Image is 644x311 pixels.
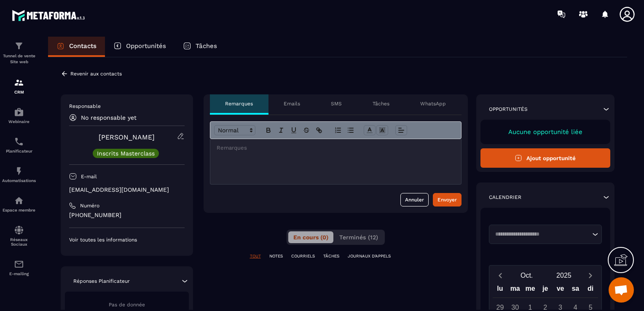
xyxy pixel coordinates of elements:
p: Contacts [69,42,97,50]
img: automations [14,166,24,176]
img: social-network [14,225,24,235]
p: Réseaux Sociaux [2,237,36,247]
p: Opportunités [489,106,528,113]
p: WhatsApp [420,100,446,107]
img: scheduler [14,137,24,147]
img: formation [14,78,24,88]
p: Tâches [373,100,389,107]
p: Planificateur [2,149,36,153]
a: automationsautomationsWebinaire [2,101,36,130]
button: Previous month [493,270,508,281]
p: Automatisations [2,178,36,183]
div: me [523,283,538,298]
div: lu [493,283,508,298]
img: formation [14,41,24,51]
button: Terminés (12) [334,231,383,243]
button: En cours (0) [288,231,333,243]
p: [PHONE_NUMBER] [69,211,185,219]
p: Numéro [80,202,99,209]
a: emailemailE-mailing [2,253,36,282]
div: Envoyer [437,196,457,204]
p: E-mail [81,173,97,180]
p: Responsable [69,103,185,110]
p: JOURNAUX D'APPELS [348,253,391,259]
a: automationsautomationsAutomatisations [2,160,36,189]
p: NOTES [269,253,283,259]
span: Terminés (12) [339,234,378,241]
p: SMS [331,100,342,107]
img: email [14,259,24,269]
a: schedulerschedulerPlanificateur [2,130,36,160]
p: Tunnel de vente Site web [2,53,36,65]
button: Annuler [400,193,429,206]
a: [PERSON_NAME] [99,133,155,141]
p: TOUT [250,253,261,259]
button: Ajout opportunité [480,148,611,168]
div: Ouvrir le chat [609,277,634,303]
div: ve [553,283,568,298]
p: Webinaire [2,119,36,124]
p: CRM [2,90,36,94]
div: je [538,283,553,298]
p: Emails [284,100,300,107]
span: Pas de donnée [109,302,145,308]
p: Opportunités [126,42,166,50]
button: Next month [582,270,598,281]
p: E-mailing [2,271,36,276]
a: formationformationTunnel de vente Site web [2,35,36,71]
a: formationformationCRM [2,71,36,101]
p: COURRIELS [291,253,315,259]
div: ma [507,283,523,298]
img: automations [14,107,24,117]
img: automations [14,196,24,206]
p: Espace membre [2,208,36,212]
a: Opportunités [105,37,174,57]
p: Remarques [225,100,253,107]
p: Inscrits Masterclass [97,150,155,156]
p: Voir toutes les informations [69,236,185,243]
p: Calendrier [489,194,521,201]
div: sa [568,283,583,298]
a: social-networksocial-networkRéseaux Sociaux [2,219,36,253]
a: automationsautomationsEspace membre [2,189,36,219]
p: Revenir aux contacts [70,71,122,77]
button: Open years overlay [545,268,582,283]
button: Envoyer [433,193,462,206]
p: No responsable yet [81,114,137,121]
button: Open months overlay [508,268,545,283]
p: Tâches [196,42,217,50]
span: En cours (0) [293,234,328,241]
a: Tâches [174,37,225,57]
p: [EMAIL_ADDRESS][DOMAIN_NAME] [69,186,185,194]
p: TÂCHES [323,253,339,259]
a: Contacts [48,37,105,57]
div: Search for option [489,225,602,244]
input: Search for option [492,230,590,239]
p: Aucune opportunité liée [489,128,602,136]
p: Réponses Planificateur [73,278,130,284]
img: logo [12,8,88,23]
div: di [583,283,598,298]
